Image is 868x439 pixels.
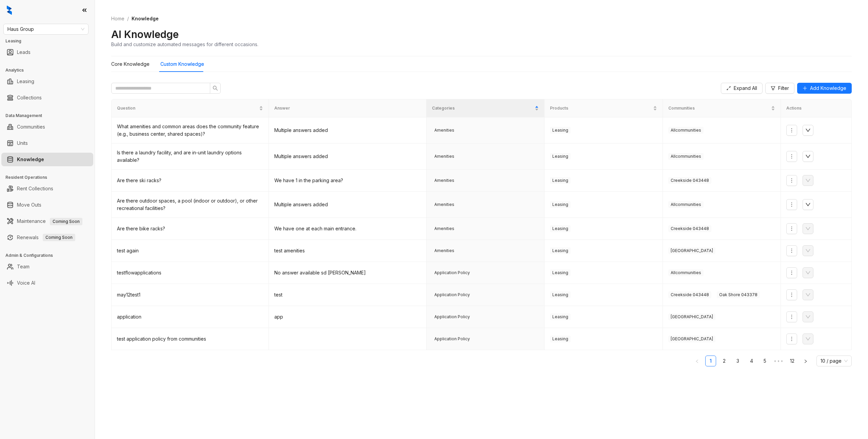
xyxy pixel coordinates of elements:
[432,127,457,134] span: Amenities
[550,153,571,160] span: Leasing
[550,201,571,208] span: Leasing
[5,113,95,119] h3: Data Management
[692,356,703,366] button: left
[17,136,28,150] a: Units
[789,292,794,298] span: more
[432,201,457,208] span: Amenities
[1,75,93,88] li: Leasing
[787,356,797,366] li: 12
[269,170,426,192] td: We have 1 in the parking area?
[695,359,699,363] span: left
[432,225,457,232] span: Amenities
[213,85,218,91] span: search
[778,84,789,92] span: Filter
[805,202,811,207] span: down
[821,356,848,366] span: 10 / page
[1,182,93,195] li: Rent Collections
[1,120,93,134] li: Communities
[734,84,757,92] span: Expand All
[17,91,42,104] a: Collections
[789,154,794,159] span: more
[705,356,716,366] li: 1
[760,356,770,366] a: 5
[663,99,781,117] th: Communities
[668,177,711,184] span: Creekside 043448
[1,260,93,273] li: Team
[117,123,263,138] div: What amenities and common areas does the community feature (e.g., business center, shared spaces)?
[746,356,757,366] li: 4
[432,336,472,342] span: Application Policy
[117,197,263,212] div: Are there outdoor spaces, a pool (indoor or outdoor), or other recreational facilities?
[1,45,93,59] li: Leads
[789,270,794,275] span: more
[732,356,743,366] li: 3
[269,99,426,117] th: Answer
[117,291,263,299] div: may12test1
[17,260,29,273] a: Team
[781,99,852,117] th: Actions
[773,356,784,366] li: Next 5 Pages
[668,105,770,112] span: Communities
[111,41,258,48] div: Build and customize automated messages for different occasions.
[668,313,715,320] span: [GEOGRAPHIC_DATA]
[17,182,53,195] a: Rent Collections
[117,269,263,276] div: testflowapplications
[545,99,663,117] th: Products
[117,335,263,343] div: test application policy from communities
[17,153,44,166] a: Knowledge
[759,356,770,366] li: 5
[117,247,263,254] div: test again
[117,313,263,321] div: application
[719,356,730,366] li: 2
[668,127,704,134] span: All communities
[432,105,533,112] span: Categories
[803,86,807,91] span: plus
[550,291,571,298] span: Leasing
[668,201,704,208] span: All communities
[789,226,794,231] span: more
[132,16,159,21] span: Knowledge
[550,269,571,276] span: Leasing
[1,276,93,290] li: Voice AI
[432,247,457,254] span: Amenities
[789,178,794,183] span: more
[816,356,852,366] div: Page Size
[269,306,426,328] td: app
[668,336,715,342] span: [GEOGRAPHIC_DATA]
[269,144,426,170] td: Multiple answers added
[160,60,204,68] div: Custom Knowledge
[269,192,426,218] td: Multiple answers added
[797,83,852,94] button: Add Knowledge
[717,291,760,298] span: Oak Shore 043378
[721,83,763,94] button: Expand All
[117,105,258,112] span: Question
[1,198,93,212] li: Move Outs
[5,174,95,180] h3: Resident Operations
[111,28,179,41] h2: AI Knowledge
[550,177,571,184] span: Leasing
[269,284,426,306] td: test
[550,247,571,254] span: Leasing
[7,24,84,34] span: Haus Group
[804,359,808,363] span: right
[117,177,263,184] div: Are there ski racks?
[668,225,711,232] span: Creekside 043448
[432,177,457,184] span: Amenities
[800,356,811,366] li: Next Page
[550,313,571,320] span: Leasing
[17,198,41,212] a: Move Outs
[5,252,95,259] h3: Admin & Configurations
[1,91,93,104] li: Collections
[7,5,12,15] img: logo
[789,314,794,320] span: more
[771,86,775,91] span: filter
[668,291,711,298] span: Creekside 043448
[692,356,703,366] li: Previous Page
[773,356,784,366] span: •••
[668,153,704,160] span: All communities
[789,128,794,133] span: more
[117,225,263,232] div: Are there bike racks?
[550,105,651,112] span: Products
[789,248,794,253] span: more
[110,15,126,22] a: Home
